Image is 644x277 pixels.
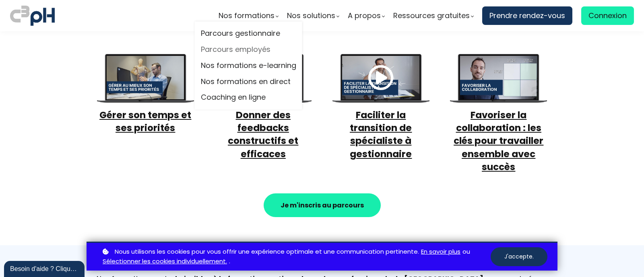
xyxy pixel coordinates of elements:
[393,10,470,22] span: Ressources gratuites
[201,76,296,88] a: Nos formations en direct
[264,193,381,217] button: Je m'inscris au parcours
[421,247,460,257] a: En savoir plus
[10,4,55,27] img: logo C3PH
[489,10,565,22] span: Prendre rendez-vous
[201,44,296,56] a: Parcours employés
[201,60,296,72] a: Nos formations e-learning
[482,6,572,25] a: Prendre rendez-vous
[4,259,86,277] iframe: chat widget
[350,109,412,160] a: Faciliter la transition de spécialiste à gestionnaire
[228,109,298,160] a: Donner des feedbacks constructifs et efficaces
[287,10,335,22] span: Nos solutions
[281,201,364,210] strong: Je m'inscris au parcours
[115,247,419,257] span: Nous utilisons les cookies pour vous offrir une expérience optimale et une communication pertinente.
[348,10,381,22] span: A propos
[201,92,296,104] a: Coaching en ligne
[588,10,627,22] span: Connexion
[454,109,543,173] a: Favoriser la collaboration : les clés pour travailler ensemble avec succès
[201,28,296,40] a: Parcours gestionnaire
[219,10,275,22] span: Nos formations
[99,109,191,134] a: Gérer son temps et ses priorités
[101,247,491,267] p: ou .
[491,247,547,266] button: J'accepte.
[103,256,227,267] a: Sélectionner les cookies individuellement.
[581,6,634,25] a: Connexion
